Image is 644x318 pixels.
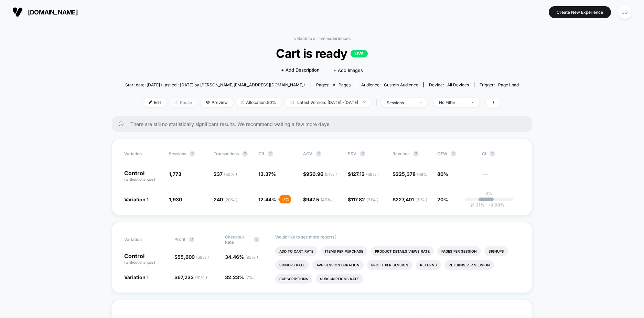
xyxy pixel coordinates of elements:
[225,254,258,260] span: 34.46 %
[143,98,166,107] span: Edit
[366,197,378,202] span: ( 31 % )
[178,274,207,280] span: 67,233
[303,171,337,177] span: $
[124,151,162,157] span: Variation
[396,197,427,202] span: 227,401
[468,202,484,208] span: -21.31 %
[145,46,499,61] span: Cart is ready
[124,177,155,181] span: (without changes)
[360,151,365,157] button: ?
[174,254,209,260] span: $
[351,50,368,57] p: LIVE
[384,82,418,87] span: Custom Audience
[124,170,162,182] p: Control
[303,197,334,202] span: $
[10,7,80,18] button: [DOMAIN_NAME]
[437,151,475,157] span: OTW
[275,274,312,284] li: Subscriptions
[306,171,337,177] span: 950.96
[124,274,149,280] span: Variation 1
[437,246,481,256] li: Pages Per Session
[245,255,258,260] span: ( 93 % )
[258,171,276,177] span: 13.37 %
[396,171,430,177] span: 225,378
[444,260,494,270] li: Returns Per Session
[366,172,379,177] span: ( 69 % )
[303,151,312,156] span: AOV
[275,234,520,240] p: Would like to see more reports?
[367,260,412,270] li: Profit Per Session
[189,237,194,242] button: ?
[437,197,448,202] span: 20%
[28,9,78,16] span: [DOMAIN_NAME]
[361,82,418,87] div: Audience:
[195,275,207,280] span: ( 31 % )
[416,260,441,270] li: Returns
[413,151,419,157] button: ?
[225,234,250,245] span: Checkout Rate
[482,172,520,182] span: ---
[472,102,474,103] img: end
[258,197,276,202] span: 12.44 %
[268,151,273,157] button: ?
[333,67,363,73] span: + Add Images
[484,202,504,208] span: 9.98 %
[290,100,294,104] img: calendar
[214,171,237,177] span: 237
[333,82,351,87] span: all pages
[224,197,237,202] span: ( 20 % )
[175,100,178,104] img: end
[348,171,379,177] span: $
[616,5,634,19] button: JG
[447,82,469,87] span: all devices
[174,274,207,280] span: $
[348,197,378,202] span: $
[214,151,239,156] span: Transactions
[214,197,237,202] span: 240
[451,151,456,157] button: ?
[393,151,410,156] span: Revenue
[417,172,430,177] span: ( 69 % )
[393,171,430,177] span: $
[174,237,185,242] span: Profit
[190,151,195,157] button: ?
[254,237,259,242] button: ?
[258,151,264,156] span: CR
[482,151,520,157] span: CI
[241,100,244,104] img: rebalance
[488,196,490,201] p: |
[480,82,519,87] div: Trigger:
[488,202,491,208] span: +
[178,254,209,260] span: 55,609
[351,197,378,202] span: 117.82
[170,98,197,107] span: Pause
[419,102,422,103] img: end
[124,234,162,245] span: Variation
[196,255,209,260] span: ( 69 % )
[245,275,256,280] span: ( 7 % )
[490,151,495,157] button: ?
[312,260,364,270] li: Avg Session Duration
[393,197,427,202] span: $
[321,246,367,256] li: Items Per Purchase
[236,98,281,107] span: Allocation: 50%
[387,100,414,105] div: sessions
[316,274,363,284] li: Subscriptions Rate
[224,172,237,177] span: ( 80 % )
[423,82,474,87] span: Device:
[201,98,233,107] span: Preview
[325,172,337,177] span: ( 51 % )
[618,6,632,19] div: JG
[439,100,466,105] div: No Filter
[363,102,366,103] img: end
[149,100,152,104] img: edit
[285,98,371,107] span: Latest Version: [DATE] - [DATE]
[125,82,305,87] span: Start date: [DATE] (Last edit [DATE] by [PERSON_NAME][EMAIL_ADDRESS][DOMAIN_NAME])
[124,197,149,202] span: Variation 1
[348,151,356,156] span: PSV
[316,82,351,87] div: Pages:
[124,253,168,265] p: Control
[293,36,351,41] a: < Back to all live experiences
[498,82,519,87] span: Page Load
[549,6,611,18] button: Create New Experience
